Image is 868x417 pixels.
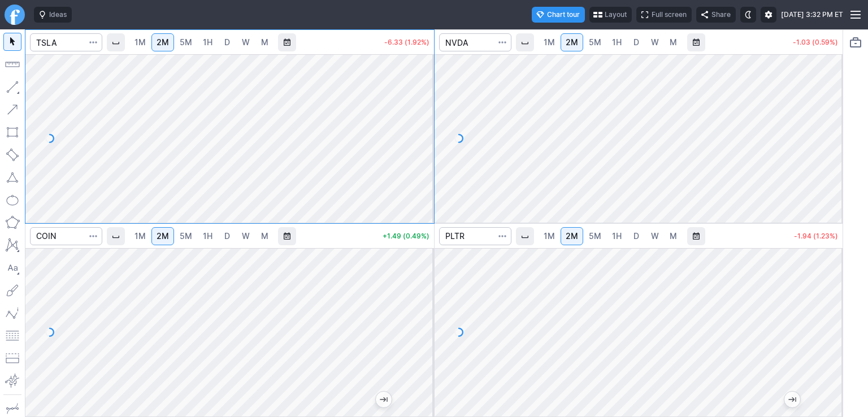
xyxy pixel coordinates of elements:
[566,37,578,47] span: 2M
[30,33,102,51] input: Search
[180,37,192,47] span: 5M
[627,33,645,51] a: D
[151,33,174,51] a: 2M
[134,231,146,241] span: 1M
[3,372,21,390] button: Anchored VWAP
[784,392,800,407] button: Jump to the most recent bar
[547,9,580,20] span: Chart tour
[203,37,212,47] span: 1H
[652,9,687,20] span: Full screen
[532,7,585,23] button: Chart tour
[203,231,212,241] span: 1H
[218,33,236,51] a: D
[175,227,197,245] a: 5M
[3,101,21,119] button: Arrow
[612,37,622,47] span: 1H
[3,78,21,96] button: Line
[278,33,296,51] button: Range
[107,33,125,51] button: Interval
[3,281,21,299] button: Brush
[607,33,627,51] a: 1H
[670,231,677,241] span: M
[612,231,622,241] span: 1H
[85,33,101,51] button: Search
[3,304,21,322] button: Elliott waves
[224,37,230,47] span: D
[847,33,865,51] button: Portfolio watchlist
[740,7,756,23] button: Toggle dark mode
[384,39,429,46] p: -6.33 (1.92%)
[278,227,296,245] button: Range
[3,236,21,254] button: XABCD
[242,37,250,47] span: W
[687,33,705,51] button: Range
[242,231,250,241] span: W
[589,7,632,23] button: Layout
[665,33,683,51] a: M
[539,227,560,245] a: 1M
[107,227,125,245] button: Interval
[180,231,192,241] span: 5M
[516,33,534,51] button: Interval
[157,37,169,47] span: 2M
[651,231,659,241] span: W
[651,37,659,47] span: W
[3,191,21,209] button: Ellipse
[589,37,601,47] span: 5M
[605,9,627,20] span: Layout
[5,5,25,25] a: Finviz.com
[34,7,72,23] button: Ideas
[3,33,21,51] button: Mouse
[670,37,677,47] span: M
[636,7,692,23] button: Full screen
[761,7,776,23] button: Settings
[3,349,21,367] button: Position
[3,214,21,232] button: Polygon
[646,33,664,51] a: W
[589,231,601,241] span: 5M
[566,231,578,241] span: 2M
[261,37,268,47] span: M
[255,33,274,51] a: M
[781,9,843,20] span: [DATE] 3:32 PM ET
[237,227,255,245] a: W
[633,231,639,241] span: D
[439,227,511,245] input: Search
[129,33,151,51] a: 1M
[544,37,555,47] span: 1M
[376,392,392,407] button: Jump to the most recent bar
[383,233,429,240] p: +1.49 (0.49%)
[561,227,583,245] a: 2M
[494,33,510,51] button: Search
[30,227,102,245] input: Search
[607,227,627,245] a: 1H
[175,33,197,51] a: 5M
[687,227,705,245] button: Range
[494,227,510,245] button: Search
[516,227,534,245] button: Interval
[646,227,664,245] a: W
[129,227,151,245] a: 1M
[584,227,606,245] a: 5M
[157,231,169,241] span: 2M
[198,227,218,245] a: 1H
[544,231,555,241] span: 1M
[793,39,838,46] p: -1.03 (0.59%)
[665,227,683,245] a: M
[3,168,21,186] button: Triangle
[255,227,274,245] a: M
[134,37,146,47] span: 1M
[794,233,838,240] p: -1.94 (1.23%)
[224,231,230,241] span: D
[151,227,174,245] a: 2M
[696,7,736,23] button: Share
[3,327,21,345] button: Fibonacci retracements
[561,33,583,51] a: 2M
[627,227,645,245] a: D
[218,227,236,245] a: D
[261,231,268,241] span: M
[237,33,255,51] a: W
[3,123,21,141] button: Rectangle
[633,37,639,47] span: D
[3,259,21,277] button: Text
